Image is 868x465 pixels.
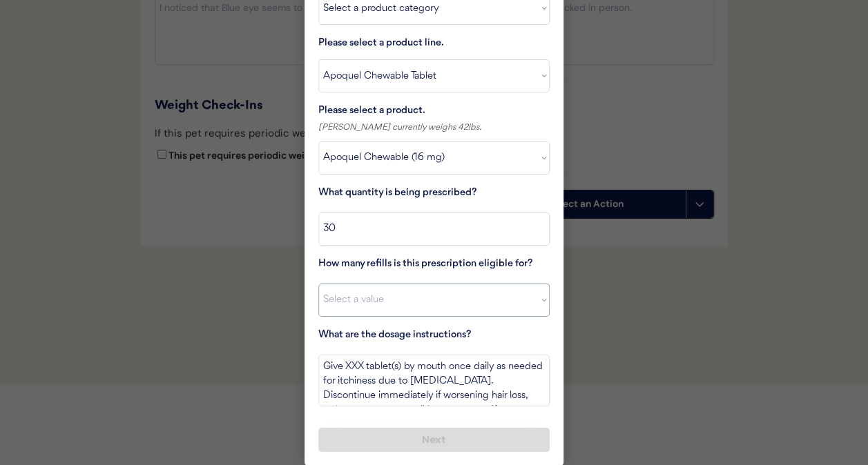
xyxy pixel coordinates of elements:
[318,35,456,52] div: Please select a product line.
[318,120,550,135] div: [PERSON_NAME] currently weighs 42lbs.
[318,185,550,202] div: What quantity is being prescribed?
[318,327,550,344] div: What are the dosage instructions?
[318,212,550,246] input: Enter a number
[318,428,550,452] button: Next
[318,256,550,273] div: How many refills is this prescription eligible for?
[318,103,550,120] div: Please select a product.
